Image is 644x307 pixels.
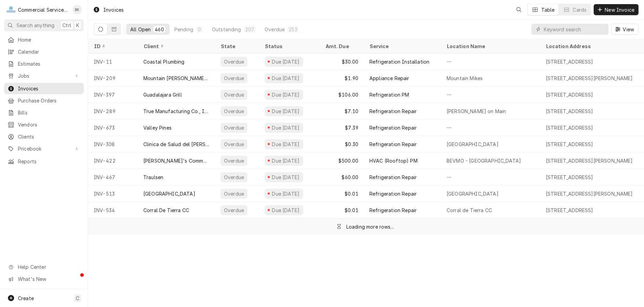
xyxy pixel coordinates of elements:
[369,124,417,131] div: Refrigeration Repair
[143,141,209,148] div: Clinica de Salud del [PERSON_NAME][GEOGRAPHIC_DATA][PERSON_NAME]
[546,91,593,98] div: [STREET_ADDRESS]
[320,136,364,152] div: $0.30
[18,72,70,79] span: Jobs
[271,75,300,82] div: Due [DATE]
[265,26,285,33] div: Overdue
[6,5,16,14] div: C
[546,174,593,181] div: [STREET_ADDRESS]
[513,4,524,15] button: Open search
[4,70,84,81] a: Go to Jobs
[271,141,300,148] div: Due [DATE]
[271,157,300,164] div: Due [DATE]
[546,108,593,115] div: [STREET_ADDRESS]
[221,43,254,50] div: State
[88,202,138,218] div: INV-534
[447,108,506,115] div: [PERSON_NAME] on Main
[369,58,429,65] div: Refrigeration Installation
[18,145,70,152] span: Pricebook
[72,5,82,14] div: Brian Key's Avatar
[223,108,245,115] div: Overdue
[369,141,417,148] div: Refrigeration Repair
[4,156,84,167] a: Reports
[212,26,241,33] div: Outstanding
[62,22,71,29] span: Ctrl
[325,43,357,50] div: Amt. Due
[143,43,208,50] div: Client
[546,141,593,148] div: [STREET_ADDRESS]
[88,86,138,103] div: INV-397
[143,75,209,82] div: Mountain [PERSON_NAME]'s - [PERSON_NAME][GEOGRAPHIC_DATA][PERSON_NAME]
[88,70,138,86] div: INV-209
[546,124,593,131] div: [STREET_ADDRESS]
[289,26,297,33] div: 253
[4,58,84,69] a: Estimates
[447,141,499,148] div: [GEOGRAPHIC_DATA]
[541,6,555,13] div: Table
[271,190,300,197] div: Due [DATE]
[223,124,245,131] div: Overdue
[18,263,80,271] span: Help Center
[143,58,185,65] div: Coastal Plumbing
[447,190,499,197] div: [GEOGRAPHIC_DATA]
[546,207,593,214] div: [STREET_ADDRESS]
[88,136,138,152] div: INV-308
[18,275,80,283] span: What's New
[4,273,84,285] a: Go to What's New
[4,119,84,130] a: Vendors
[18,109,80,116] span: Bills
[320,185,364,202] div: $0.01
[223,75,245,82] div: Overdue
[271,124,300,131] div: Due [DATE]
[320,70,364,86] div: $1.90
[546,157,633,164] div: [STREET_ADDRESS][PERSON_NAME]
[4,83,84,94] a: Invoices
[369,43,434,50] div: Service
[320,169,364,185] div: $60.00
[130,26,151,33] div: All Open
[223,91,245,98] div: Overdue
[4,107,84,118] a: Bills
[143,207,189,214] div: Corral De Tierra CC
[18,48,80,55] span: Calendar
[18,36,80,43] span: Home
[155,26,164,33] div: 460
[447,157,521,164] div: BEVMO - [GEOGRAPHIC_DATA]
[88,169,138,185] div: INV-467
[143,174,163,181] div: Traulsen
[143,124,172,131] div: Valley Pines
[18,97,80,104] span: Purchase Orders
[143,190,195,197] div: [GEOGRAPHIC_DATA]
[346,223,394,230] div: Loading more rows...
[223,207,245,214] div: Overdue
[369,174,417,181] div: Refrigeration Repair
[18,133,80,140] span: Clients
[611,24,638,35] button: View
[18,158,80,165] span: Reports
[320,53,364,70] div: $30.00
[369,108,417,115] div: Refrigeration Repair
[271,58,300,65] div: Due [DATE]
[369,75,409,82] div: Appliance Repair
[18,121,80,128] span: Vendors
[369,157,418,164] div: HVAC (Rooftop) PM
[223,190,245,197] div: Overdue
[223,157,245,164] div: Overdue
[76,295,79,302] span: C
[4,95,84,106] a: Purchase Orders
[271,91,300,98] div: Due [DATE]
[546,190,633,197] div: [STREET_ADDRESS][PERSON_NAME]
[197,26,202,33] div: 0
[223,58,245,65] div: Overdue
[88,185,138,202] div: INV-513
[245,26,254,33] div: 207
[4,143,84,154] a: Go to Pricebook
[265,43,313,50] div: Status
[4,34,84,45] a: Home
[320,86,364,103] div: $106.00
[76,22,79,29] span: K
[223,174,245,181] div: Overdue
[544,24,605,35] input: Keyword search
[546,75,633,82] div: [STREET_ADDRESS][PERSON_NAME]
[320,202,364,218] div: $0.01
[143,91,182,98] div: Guadalajara Grill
